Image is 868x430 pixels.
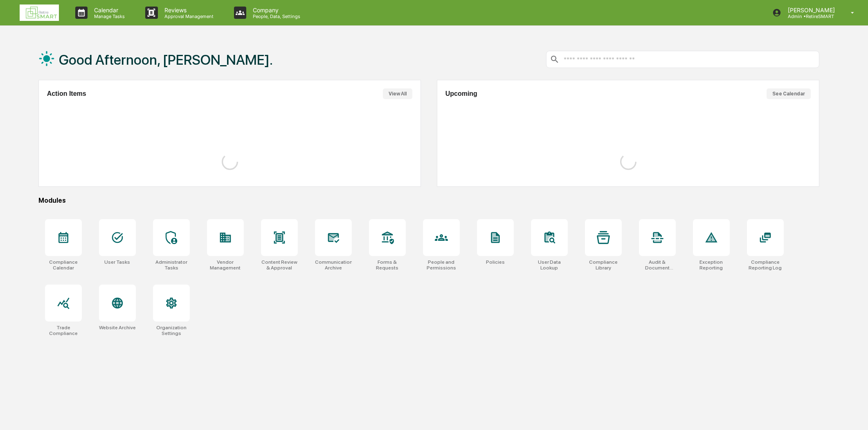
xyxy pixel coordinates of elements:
div: Trade Compliance [45,325,82,336]
p: [PERSON_NAME] [781,7,839,14]
button: View All [383,88,412,99]
div: People and Permissions [423,259,460,271]
h1: Good Afternoon, [PERSON_NAME]. [59,52,273,68]
div: Compliance Calendar [45,259,82,271]
div: User Tasks [104,259,130,265]
p: Approval Management [158,14,218,19]
div: Exception Reporting [693,259,730,271]
p: People, Data, Settings [246,14,304,19]
p: Reviews [158,7,218,14]
div: Policies [486,259,505,265]
p: Calendar [88,7,129,14]
div: Audit & Document Logs [639,259,676,271]
button: See Calendar [767,88,811,99]
h2: Action Items [47,90,86,97]
div: Organization Settings [153,325,190,336]
div: Content Review & Approval [261,259,298,271]
div: Vendor Management [207,259,244,271]
div: Compliance Reporting Log [747,259,784,271]
img: logo [20,5,59,21]
h2: Upcoming [445,90,477,97]
div: Forms & Requests [369,259,406,271]
div: Compliance Library [585,259,622,271]
p: Admin • RetireSMART [781,14,839,19]
div: Website Archive [99,325,136,330]
div: User Data Lookup [531,259,568,271]
div: Communications Archive [315,259,352,271]
p: Company [246,7,304,14]
div: Administrator Tasks [153,259,190,271]
p: Manage Tasks [88,14,129,19]
div: Modules [38,197,820,204]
